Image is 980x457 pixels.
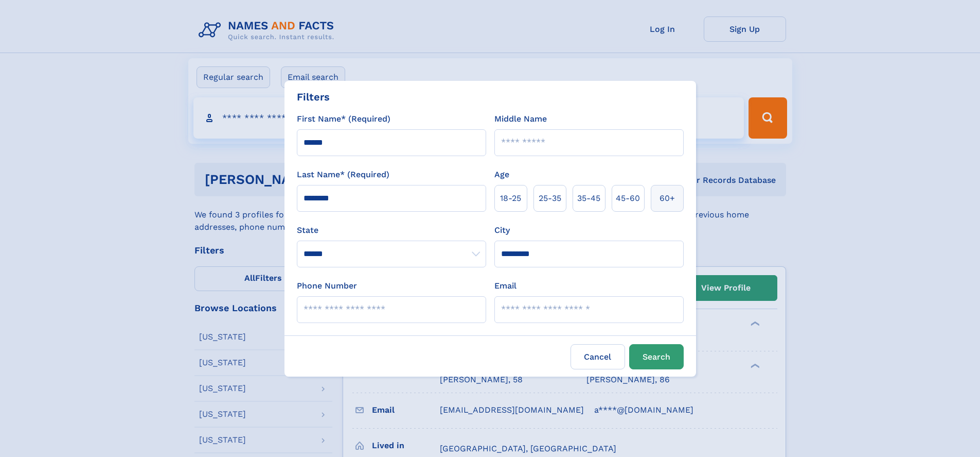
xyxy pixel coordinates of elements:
span: 45‑60 [616,192,640,205]
label: Age [494,168,509,181]
label: Cancel [571,344,625,369]
label: First Name* (Required) [297,113,390,125]
span: 35‑45 [577,192,600,205]
span: 60+ [660,192,675,205]
label: Last Name* (Required) [297,168,389,181]
div: Filters [297,89,330,105]
label: Email [494,280,516,292]
label: Middle Name [494,113,547,125]
label: Phone Number [297,280,357,292]
button: Search [629,344,684,369]
span: 25‑35 [539,192,561,205]
label: State [297,224,486,236]
label: City [494,224,510,236]
span: 18‑25 [500,192,521,205]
